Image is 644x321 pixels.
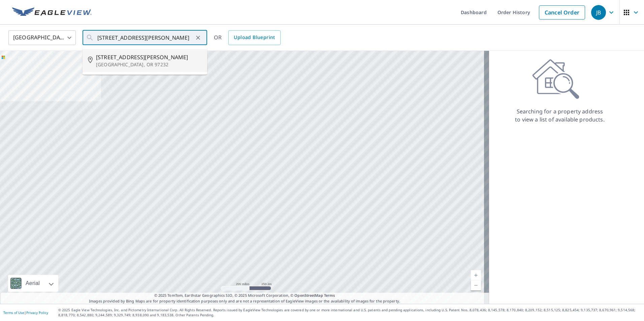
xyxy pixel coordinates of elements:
[8,275,58,292] div: Aerial
[471,280,481,290] a: Current Level 5, Zoom Out
[96,53,202,61] span: [STREET_ADDRESS][PERSON_NAME]
[26,310,48,315] a: Privacy Policy
[58,308,641,318] p: © 2025 Eagle View Technologies, Inc. and Pictometry International Corp. All Rights Reserved. Repo...
[8,28,76,47] div: [GEOGRAPHIC_DATA]
[471,270,481,280] a: Current Level 5, Zoom In
[193,33,203,42] button: Clear
[539,5,585,20] a: Cancel Order
[3,311,48,315] p: |
[324,293,335,298] a: Terms
[96,61,202,68] p: [GEOGRAPHIC_DATA], OR 97232
[214,30,281,45] div: OR
[228,30,280,45] a: Upload Blueprint
[97,28,193,47] input: Search by address or latitude-longitude
[234,33,275,42] span: Upload Blueprint
[154,293,335,298] span: © 2025 TomTom, Earthstar Geographics SIO, © 2025 Microsoft Corporation, ©
[591,5,606,20] div: JB
[12,7,92,17] img: EV Logo
[294,293,323,298] a: OpenStreetMap
[515,107,605,123] p: Searching for a property address to view a list of available products.
[24,275,42,292] div: Aerial
[3,310,24,315] a: Terms of Use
